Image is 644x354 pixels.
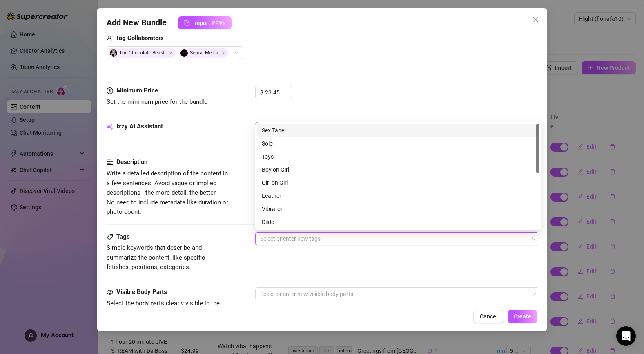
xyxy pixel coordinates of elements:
[193,20,225,26] span: Import PPVs
[480,313,498,320] span: Cancel
[257,163,539,176] div: Boy on Girl
[107,289,113,296] span: eye
[257,124,539,137] div: Sex Tape
[257,176,539,189] div: Girl on Girl
[178,16,232,29] button: Import PPVs
[107,16,167,29] span: Add New Bundle
[107,234,113,240] span: tag
[116,87,158,94] strong: Minimum Price
[107,300,220,336] span: Select the body parts clearly visible in the content. This helps [PERSON_NAME] AI suggest media a...
[116,123,163,130] strong: Izzy AI Assistant
[107,34,112,43] span: user
[221,51,225,55] span: Close
[262,204,535,213] div: Vibrator
[533,16,539,23] span: close
[116,288,167,296] strong: Visible Body Parts
[184,20,190,26] span: import
[257,137,539,150] div: Solo
[262,178,535,187] div: Girl on Girl
[257,215,539,229] div: Dildo
[257,189,539,202] div: Leather
[508,310,537,323] button: Create
[262,191,535,200] div: Leather
[116,34,164,42] strong: Tag Collaborators
[262,139,535,148] div: Solo
[529,13,542,26] button: Close
[107,86,113,96] span: dollar
[616,326,636,346] div: Open Intercom Messenger
[107,244,205,271] span: Simple keywords that describe and summarize the content, like specific fetishes, positions, categ...
[116,158,147,166] strong: Description
[116,233,130,240] strong: Tags
[262,152,535,161] div: Toys
[257,202,539,215] div: Vibrator
[529,16,542,23] span: Close
[514,313,531,320] span: Create
[257,150,539,163] div: Toys
[262,217,535,226] div: Dildo
[108,48,176,58] span: The Chocolate Beast.
[179,48,228,58] span: Semaj Media
[107,157,113,167] span: align-left
[110,49,117,57] img: avatar.jpg
[262,165,535,174] div: Boy on Girl
[180,49,188,57] img: avatar.jpg
[107,98,207,105] span: Set the minimum price for the bundle
[473,310,504,323] button: Cancel
[169,51,173,55] span: Close
[107,170,228,215] span: Write a detailed description of the content in a few sentences. Avoid vague or implied descriptio...
[262,126,535,135] div: Sex Tape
